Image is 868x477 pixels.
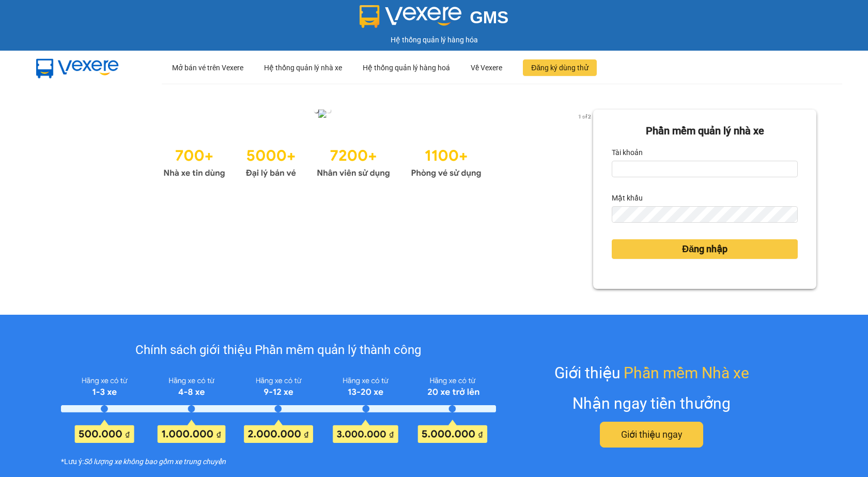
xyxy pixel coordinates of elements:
[682,242,727,256] span: Đăng nhập
[363,51,450,84] div: Hệ thống quản lý hàng hoá
[26,51,129,85] img: mbUUG5Q.png
[531,62,588,73] span: Đăng ký dùng thử
[612,190,643,206] label: Mật khẩu
[163,142,482,181] img: Statistics.png
[3,34,865,45] div: Hệ thống quản lý hàng hóa
[61,456,497,467] div: *Lưu ý:
[612,144,643,161] label: Tài khoản
[523,59,597,76] button: Đăng ký dùng thử
[624,361,749,385] span: Phần mềm Nhà xe
[360,5,462,28] img: logo 2
[471,51,502,84] div: Về Vexere
[327,109,331,113] li: slide item 2
[612,161,798,177] input: Tài khoản
[61,341,497,360] div: Chính sách giới thiệu Phần mềm quản lý thành công
[172,51,243,84] div: Mở bán vé trên Vexere
[572,391,731,416] div: Nhận ngay tiền thưởng
[612,206,798,223] input: Mật khẩu
[612,239,798,259] button: Đăng nhập
[264,51,342,84] div: Hệ thống quản lý nhà xe
[579,110,593,121] button: next slide / item
[470,8,508,27] span: GMS
[61,373,497,443] img: policy-intruduce-detail.png
[554,361,749,385] div: Giới thiệu
[84,456,226,467] i: Số lượng xe không bao gồm xe trung chuyển
[360,16,509,24] a: GMS
[621,427,683,442] span: Giới thiệu ngay
[600,422,703,448] button: Giới thiệu ngay
[575,110,593,123] p: 1 of 2
[52,110,66,121] button: previous slide / item
[314,109,318,113] li: slide item 1
[612,123,798,139] div: Phần mềm quản lý nhà xe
